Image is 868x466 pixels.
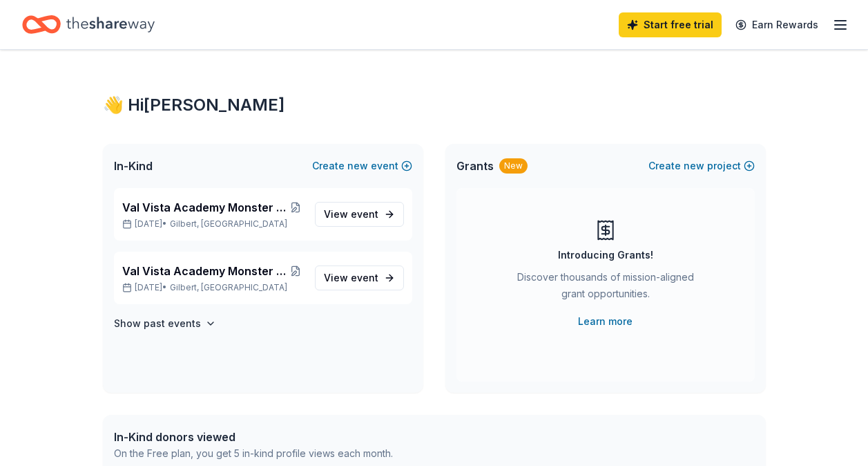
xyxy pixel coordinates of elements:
[312,158,412,174] button: Createnewevent
[103,94,766,116] div: 👋 Hi [PERSON_NAME]
[22,8,155,41] a: Home
[315,265,404,290] a: View event
[499,158,528,174] div: New
[347,158,368,174] span: new
[315,202,404,227] a: View event
[122,282,304,293] p: [DATE] •
[351,208,378,220] span: event
[684,158,704,174] span: new
[619,12,722,37] a: Start free trial
[558,247,653,263] div: Introducing Grants!
[114,315,201,332] h4: Show past events
[122,218,304,230] p: [DATE] •
[648,158,755,174] button: Createnewproject
[114,315,216,332] button: Show past events
[351,272,378,283] span: event
[324,206,378,223] span: View
[324,270,378,286] span: View
[578,313,633,330] a: Learn more
[114,445,393,462] div: On the Free plan, you get 5 in-kind profile views each month.
[170,218,287,230] span: Gilbert, [GEOGRAPHIC_DATA]
[114,158,153,174] span: In-Kind
[512,269,700,308] div: Discover thousands of mission-aligned grant opportunities.
[170,282,287,293] span: Gilbert, [GEOGRAPHIC_DATA]
[122,199,288,216] span: Val Vista Academy Monster Bash and Silent Auction
[456,158,494,174] span: Grants
[114,429,393,445] div: In-Kind donors viewed
[727,12,827,37] a: Earn Rewards
[122,263,288,279] span: Val Vista Academy Monster Bash and Silent Auction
